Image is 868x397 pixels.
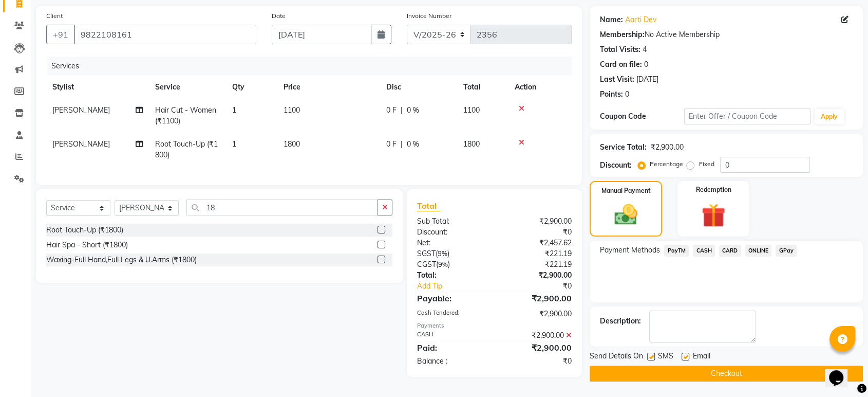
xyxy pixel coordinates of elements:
[186,200,378,215] input: Search or Scan
[495,270,580,281] div: ₹2,900.00
[600,316,641,327] div: Description:
[46,255,197,265] div: Waxing-Full Hand,Full Legs & U.Arms (₹1800)
[401,139,403,150] span: |
[52,139,110,149] span: [PERSON_NAME]
[463,105,480,115] span: 1100
[409,248,495,259] div: ( )
[693,245,715,257] span: CASH
[684,109,810,124] input: Enter Offer / Coupon Code
[417,260,436,269] span: CGST
[407,11,451,21] label: Invoice Number
[600,245,660,256] span: Payment Methods
[46,240,128,250] div: Hair Spa - Short (₹1800)
[600,142,647,153] div: Service Total:
[226,76,277,99] th: Qty
[46,25,75,44] button: +91
[600,29,853,40] div: No Active Membership
[600,111,684,122] div: Coupon Code
[74,25,256,44] input: Search by Name/Mobile/Email/Code
[692,351,710,364] span: Email
[46,11,63,21] label: Client
[277,76,380,99] th: Price
[409,330,495,341] div: CASH
[52,105,110,115] span: [PERSON_NAME]
[457,76,508,99] th: Total
[495,227,580,238] div: ₹0
[643,44,647,55] div: 4
[417,201,441,211] span: Total
[46,76,149,99] th: Stylist
[438,249,447,258] span: 9%
[664,245,689,257] span: PayTM
[600,29,645,40] div: Membership:
[495,330,580,341] div: ₹2,900.00
[463,139,480,149] span: 1800
[651,142,683,153] div: ₹2,900.00
[695,185,731,194] label: Redemption
[284,105,300,115] span: 1100
[815,109,844,124] button: Apply
[409,270,495,281] div: Total:
[601,186,651,195] label: Manual Payment
[625,89,629,100] div: 0
[149,76,226,99] th: Service
[386,105,397,116] span: 0 F
[47,57,579,76] div: Services
[600,74,634,85] div: Last Visit:
[600,44,640,55] div: Total Visits:
[46,225,123,236] div: Root Touch-Up (₹1800)
[600,59,642,70] div: Card on file:
[495,248,580,259] div: ₹221.19
[600,89,623,100] div: Points:
[232,105,236,115] span: 1
[495,216,580,227] div: ₹2,900.00
[495,356,580,367] div: ₹0
[417,321,572,330] div: Payments
[409,292,495,304] div: Payable:
[409,281,508,292] a: Add Tip
[409,356,495,367] div: Balance :
[409,238,495,248] div: Net:
[409,216,495,227] div: Sub Total:
[438,260,448,268] span: 9%
[658,351,673,364] span: SMS
[636,74,658,85] div: [DATE]
[284,139,300,149] span: 1800
[625,14,656,25] a: Aarti Dev
[495,259,580,270] div: ₹221.19
[272,11,286,21] label: Date
[650,159,683,169] label: Percentage
[401,105,403,116] span: |
[386,139,397,150] span: 0 F
[232,139,236,149] span: 1
[699,159,714,169] label: Fixed
[409,259,495,270] div: ( )
[694,201,732,230] img: _gift.svg
[155,139,218,159] span: Root Touch-Up (₹1800)
[776,245,797,257] span: GPay
[590,351,643,364] span: Send Details On
[600,160,632,171] div: Discount:
[409,227,495,238] div: Discount:
[508,76,572,99] th: Action
[590,366,863,382] button: Checkout
[600,14,623,25] div: Name:
[407,105,419,116] span: 0 %
[495,309,580,319] div: ₹2,900.00
[409,341,495,354] div: Paid:
[409,309,495,319] div: Cash Tendered:
[155,105,216,125] span: Hair Cut - Women (₹1100)
[644,59,648,70] div: 0
[417,249,436,258] span: SGST
[495,238,580,248] div: ₹2,457.62
[380,76,457,99] th: Disc
[719,245,741,257] span: CARD
[508,281,579,292] div: ₹0
[745,245,772,257] span: ONLINE
[825,356,858,387] iframe: chat widget
[495,341,580,354] div: ₹2,900.00
[407,139,419,150] span: 0 %
[495,292,580,304] div: ₹2,900.00
[607,202,644,228] img: _cash.svg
